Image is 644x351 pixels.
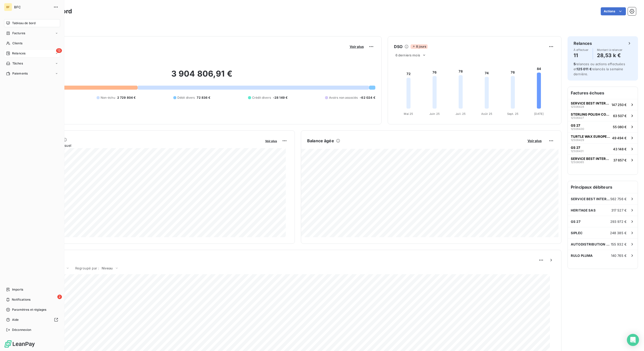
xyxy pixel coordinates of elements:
span: Voir plus [265,139,277,143]
span: 5 [574,62,576,66]
span: HERITAGE SAS [571,208,596,212]
span: Paramètres et réglages [12,307,46,312]
span: Factures [12,31,25,36]
span: 155 932 € [611,242,627,246]
button: Voir plus [264,138,278,143]
a: Aide [4,316,60,324]
tspan: Août 25 [481,112,492,116]
button: TURTLE WAX EUROPE LIMITED1250642949 494 € [568,132,638,143]
tspan: Mai 25 [404,112,413,116]
span: Notifications [12,297,30,302]
span: 317 527 € [611,208,627,212]
span: 147 250 € [612,103,627,107]
span: À effectuer [574,48,589,51]
span: SERVICE BEST INTERNATIONAL [571,157,611,161]
h6: Principaux débiteurs [568,181,638,193]
span: Crédit divers [252,95,271,100]
span: 55 080 € [613,125,627,129]
button: SERVICE BEST INTERNATIONAL12506428147 250 € [568,99,638,110]
span: Niveau [102,266,113,270]
span: AUTODISTRIBUTION SAS [571,242,611,246]
span: Clients [12,41,22,46]
span: 43 148 € [613,147,627,151]
span: 2 [57,295,62,299]
span: Chiffre d'affaires mensuel [28,143,262,148]
span: 49 494 € [612,136,627,140]
span: 63 507 € [613,114,627,118]
span: 125 011 € [577,67,591,71]
span: GS 27 [571,146,580,150]
span: relances ou actions effectuées et relancés la semaine dernière. [574,62,625,76]
span: 2 729 804 € [117,95,136,100]
span: Regroupé par : [75,266,99,270]
span: 12506428 [571,105,584,108]
span: Avoirs non associés [329,95,358,100]
span: BFC [14,5,50,9]
tspan: Sept. 25 [507,112,518,116]
span: 12506429 [571,138,584,142]
span: Relances [12,51,25,56]
span: SERVICE BEST INTERNATIONAL [571,101,610,105]
span: 6 derniers mois [395,53,420,57]
span: Voir plus [350,45,364,49]
span: 13 [56,48,62,53]
span: 293 972 € [610,220,627,224]
span: 12508065 [571,161,584,164]
button: Voir plus [348,44,365,49]
span: 72 836 € [197,95,210,100]
h6: Relances [574,40,592,46]
button: GS 271250643143 148 € [568,143,638,154]
tspan: Juin 25 [429,112,440,116]
span: 12506427 [571,116,584,119]
span: Montant à relancer [597,48,623,51]
button: Actions [601,7,626,15]
button: GS 271250643055 080 € [568,121,638,132]
span: 562 756 € [610,197,627,201]
span: Paiements [12,71,28,76]
span: 12506430 [571,127,584,130]
tspan: Juil. 25 [456,112,466,116]
span: Tâches [12,61,23,66]
span: GS 27 [571,220,581,224]
span: Non-échu [101,95,115,100]
div: Open Intercom Messenger [627,334,639,346]
span: Voir plus [528,139,542,143]
span: SIPLEC [571,231,583,235]
h6: Balance âgée [307,138,334,144]
div: BF [4,3,12,11]
h4: 28,53 k € [597,51,623,59]
span: 140 765 € [611,254,627,258]
span: 37 657 € [613,158,627,162]
span: 12506431 [571,150,583,153]
span: -62 024 € [360,95,375,100]
span: GS 27 [571,123,580,127]
span: RULO PLUMA [571,254,593,258]
span: Débit divers [177,95,195,100]
span: 8 jours [411,44,428,49]
span: -28 149 € [273,95,288,100]
h6: Factures échues [568,87,638,99]
button: SERVICE BEST INTERNATIONAL1250806537 657 € [568,154,638,165]
span: Aide [12,318,19,322]
span: Tableau de bord [12,21,35,25]
img: Logo LeanPay [4,340,35,348]
span: TURTLE WAX EUROPE LIMITED [571,134,610,138]
span: SERVICE BEST INTERNATIONAL [571,197,610,201]
h2: 3 904 806,91 € [28,69,375,84]
button: STERLING POLISH COMPANY A/S1250642763 507 € [568,110,638,121]
h6: DSO [394,44,403,50]
button: Voir plus [526,138,543,143]
span: STERLING POLISH COMPANY A/S [571,112,611,116]
tspan: [DATE] [534,112,544,116]
span: 248 385 € [610,231,627,235]
span: Déconnexion [12,328,31,332]
span: Imports [12,287,23,292]
h4: 11 [574,51,589,59]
